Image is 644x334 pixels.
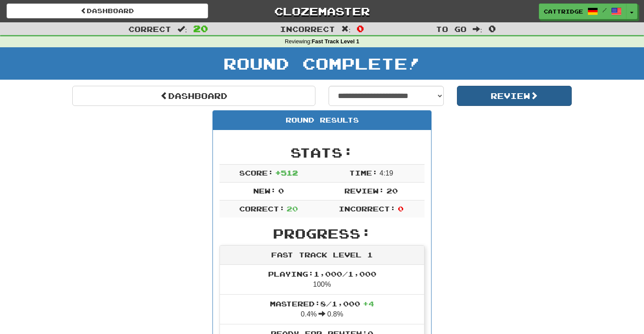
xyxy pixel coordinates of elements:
[268,270,376,278] span: Playing: 1,000 / 1,000
[602,7,607,13] span: /
[398,204,403,213] span: 0
[253,186,276,195] span: New:
[280,25,335,33] span: Incorrect
[3,55,641,72] h1: Round Complete!
[193,23,208,34] span: 20
[386,186,398,195] span: 20
[363,299,374,308] span: + 4
[221,4,423,19] a: Clozemaster
[239,169,273,177] span: Score:
[213,111,431,130] div: Round Results
[473,25,482,33] span: :
[220,246,424,265] div: Fast Track Level 1
[287,204,298,213] span: 20
[312,39,360,45] strong: Fast Track Level 1
[239,204,285,213] span: Correct:
[349,169,378,177] span: Time:
[344,186,384,195] span: Review:
[177,25,187,33] span: :
[220,265,424,295] li: 100%
[457,86,572,106] button: Review
[488,23,496,34] span: 0
[357,23,364,34] span: 0
[436,25,467,33] span: To go
[544,7,583,15] span: cattridge
[379,169,393,177] span: 4 : 19
[270,299,374,308] span: Mastered: 8 / 1,000
[220,294,424,324] li: 0.4% 0.8%
[128,25,171,33] span: Correct
[339,204,396,213] span: Incorrect:
[341,25,351,33] span: :
[275,169,298,177] span: + 512
[219,226,425,241] h2: Progress:
[72,86,315,106] a: Dashboard
[219,145,425,160] h2: Stats:
[7,4,208,18] a: Dashboard
[539,4,626,19] a: cattridge /
[278,186,284,195] span: 0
